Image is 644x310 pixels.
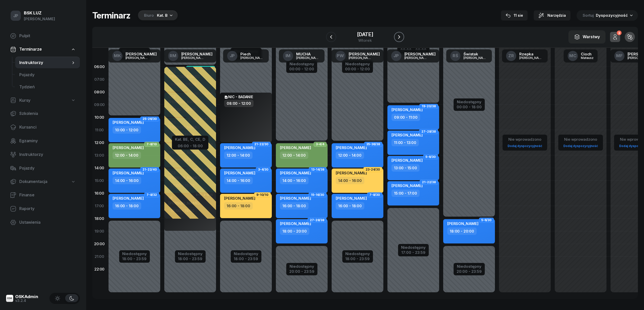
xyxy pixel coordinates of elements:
span: MK [114,54,121,58]
div: [PERSON_NAME] [349,56,373,59]
span: IM [285,54,291,58]
a: ZRRzepka[PERSON_NAME] [502,49,548,63]
div: NIC - BADANIE [224,95,253,99]
div: 17:00 [92,200,106,212]
span: MC [569,54,577,58]
button: Kat. BE, C, CE, D06:00 - 18:00 [175,136,205,148]
div: Mateusz [581,56,594,59]
div: Niedostępny [289,264,314,268]
div: 11:00 - 13:00 [391,139,419,146]
div: 18:00 - 20:00 [280,228,309,235]
span: Szkolenia [19,110,76,117]
span: 27-28/38 [421,131,436,132]
span: [PERSON_NAME] [280,171,311,175]
div: Niedostępny [345,252,370,256]
a: Terminarze [6,44,80,55]
span: [PERSON_NAME] [391,183,423,188]
span: [PERSON_NAME] [280,145,311,150]
a: JP[PERSON_NAME][PERSON_NAME] [387,49,440,63]
div: 18:00 - 23:59 [122,256,147,261]
div: 18:00 - 23:59 [178,256,203,261]
div: 06:00 - 18:00 [175,143,205,148]
div: [PERSON_NAME] [519,56,544,59]
div: 16:00 - 18:00 [224,202,253,210]
span: 5-6/30 [425,156,436,157]
a: Pojazdy [15,69,80,81]
div: Niedostępny [289,62,314,66]
a: Finanse [6,189,80,201]
div: 00:00 - 12:00 [345,66,370,71]
span: [PERSON_NAME] [224,196,255,201]
div: Niedostępny [178,252,203,256]
span: [PERSON_NAME] [391,158,423,163]
a: Instruktorzy [15,57,80,69]
div: 07:00 [92,73,106,86]
span: 21-22/40 [142,169,157,170]
div: 08:00 - 12:00 [224,100,254,107]
div: 16:00 [92,187,106,200]
button: Narzędzia [534,10,570,20]
div: 11 sie [506,12,523,18]
div: 14:00 - 16:00 [280,177,309,184]
button: Sortuj Dyspozycyjność [577,10,638,21]
span: [PERSON_NAME] [280,196,311,201]
div: 09:00 [92,98,106,111]
span: RM [170,54,176,58]
div: 16:00 - 18:00 [113,202,141,210]
a: Dokumentacja [6,176,80,188]
a: JPPiech[PERSON_NAME] [223,49,269,63]
div: 15:00 [92,174,106,187]
div: 17:00 - 23:59 [401,249,426,255]
a: PW[PERSON_NAME][PERSON_NAME] [331,49,384,63]
a: Pojazdy [6,162,80,174]
div: [PERSON_NAME] [240,56,265,59]
span: JP [393,54,399,58]
div: 18:00 - 20:00 [447,228,477,235]
button: Warstwy [568,30,605,44]
button: Niedostępny00:00 - 18:00 [457,99,482,110]
div: 09:00 - 11:00 [391,114,420,121]
span: [PERSON_NAME] [224,145,255,150]
span: 7-8/30 [369,194,380,195]
button: BiuroKat. B [136,10,178,20]
div: 18:00 [92,212,106,225]
span: [PERSON_NAME] [447,221,478,226]
button: Niedostępny18:00 - 23:59 [122,251,147,262]
div: Rzepka [519,52,544,56]
div: OSKAdmin [15,295,38,299]
div: Nie wprowadzono [561,136,600,143]
span: MF [616,54,623,58]
a: Dodaj dyspozycyjność [506,143,544,149]
div: Kat. B [157,12,168,18]
span: Instruktorzy [19,151,76,158]
div: [PERSON_NAME] [463,56,488,59]
span: 3-4/4 [316,144,324,145]
button: Niedostępny20:00 - 23:59 [457,263,482,275]
span: Tydzień [19,84,76,90]
div: 19:00 [92,225,106,238]
div: Niedostępny [234,252,258,256]
a: MK[PERSON_NAME][PERSON_NAME] [108,49,161,63]
span: 3-4/30 [258,169,269,170]
div: 06:00 [92,60,106,73]
div: 11:00 [92,124,106,136]
div: 08:00 [92,86,106,98]
span: [PERSON_NAME] [280,221,311,226]
span: Instruktorzy [19,59,71,66]
span: RŚ [453,54,458,58]
span: [PERSON_NAME] [336,171,367,175]
span: Ustawienia [19,219,76,226]
button: Niedostępny17:00 - 23:59 [401,244,426,256]
span: [PERSON_NAME] [391,133,423,137]
a: Instruktorzy [6,149,80,161]
div: [PERSON_NAME] [404,52,436,56]
span: 35-36/38 [366,144,380,145]
div: Niedostępny [122,252,147,256]
button: Niedostępny18:00 - 23:59 [234,251,258,262]
a: Ustawienia [6,216,80,229]
div: 14:00 - 16:00 [224,177,253,184]
div: 12:00 - 14:00 [280,152,308,159]
span: [PERSON_NAME] [224,171,255,175]
span: 19-20/38 [422,106,436,107]
div: 18:00 - 23:59 [345,256,370,261]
